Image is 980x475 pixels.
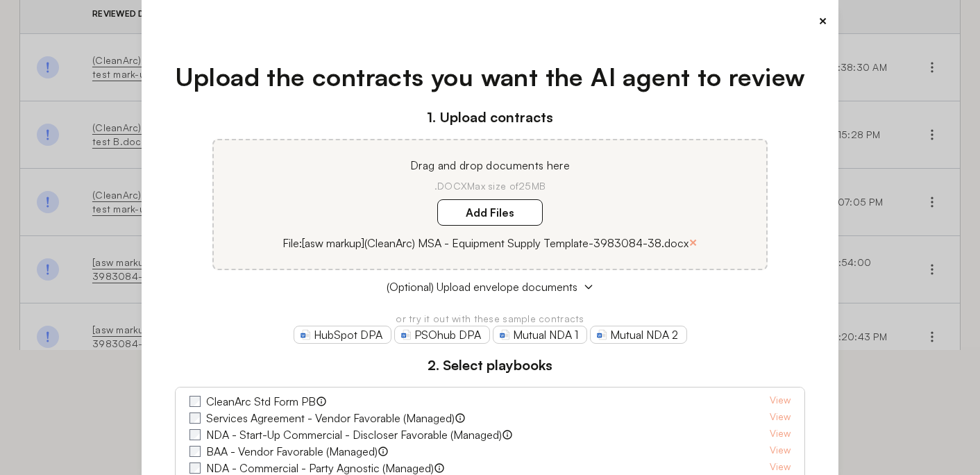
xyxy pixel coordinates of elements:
[206,443,378,460] label: BAA - Vendor Favorable (Managed)
[175,312,806,326] p: or try it out with these sample contracts
[206,410,455,426] label: Services Agreement - Vendor Favorable (Managed)
[387,278,577,295] span: (Optional) Upload envelope documents
[175,107,806,128] h3: 1. Upload contracts
[294,326,391,344] a: HubSpot DPA
[437,199,543,226] label: Add Files
[493,326,587,344] a: Mutual NDA 1
[175,278,806,295] button: (Optional) Upload envelope documents
[590,326,687,344] a: Mutual NDA 2
[230,157,750,174] p: Drag and drop documents here
[282,235,688,251] p: File: [asw markup](CleanArc) MSA - Equipment Supply Template-3983084-38.docx
[770,426,791,443] a: View
[206,393,316,410] label: CleanArc Std Form PB
[688,233,698,252] button: ×
[818,11,827,31] button: ×
[770,443,791,460] a: View
[770,410,791,426] a: View
[230,179,750,193] p: .DOCX Max size of 25MB
[394,326,490,344] a: PSOhub DPA
[206,426,502,443] label: NDA - Start-Up Commercial - Discloser Favorable (Managed)
[770,393,791,410] a: View
[175,58,806,96] h1: Upload the contracts you want the AI agent to review
[175,355,806,376] h3: 2. Select playbooks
